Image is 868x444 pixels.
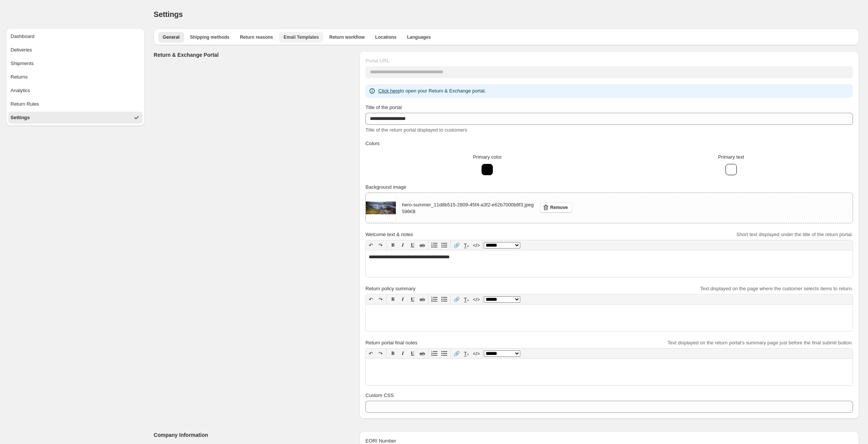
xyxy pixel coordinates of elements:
div: Return Rules [11,100,39,108]
button: Numbered list [430,349,439,358]
button: 𝑰 [398,294,407,304]
div: hero-summer_11d8b515-2809-45f4-a3f2-e62b7000b8f3.jpeg [402,201,534,215]
span: Custom CSS [365,392,394,398]
span: EORI Number [365,438,396,444]
button: 𝐔 [407,349,417,358]
span: 𝐔 [411,296,414,302]
span: General [163,34,180,40]
button: 🔗 [452,349,462,358]
button: 𝐔 [407,294,417,304]
div: Shipments [11,60,33,67]
h3: Company Information [154,431,353,439]
button: 🔗 [452,240,462,250]
button: ↷ [376,294,385,304]
a: Click here [378,88,400,94]
button: ↶ [366,349,376,358]
button: Dashboard [8,30,142,42]
button: Deliveries [8,44,142,56]
div: Returns [11,73,28,81]
button: Bullet list [439,349,449,358]
span: Title of the return portal displayed to customers [365,127,467,133]
button: </> [471,294,481,304]
div: Deliveries [11,46,32,54]
span: Remove [550,205,568,211]
button: 𝐔 [407,240,417,250]
span: Title of the portal [365,105,401,110]
span: Colors [365,141,380,146]
span: Settings [154,10,183,18]
span: Locations [375,34,397,40]
h3: Return & Exchange Portal [154,51,353,59]
span: 𝐔 [411,242,414,248]
span: Primary text [718,154,744,160]
span: Return workflow [329,34,365,40]
span: Email Templates [283,34,319,40]
button: 𝐁 [388,240,398,250]
button: ↷ [376,349,385,358]
span: Languages [407,34,431,40]
s: ab [420,297,425,302]
div: Analytics [11,87,30,94]
button: ↶ [366,240,376,250]
button: ab [417,240,427,250]
span: Text displayed on the page where the customer selects items to return. [700,286,853,291]
button: T̲ₓ [462,240,471,250]
button: Numbered list [430,294,439,304]
span: Shipping methods [190,34,230,40]
button: 𝐁 [388,294,398,304]
button: Numbered list [430,240,439,250]
button: 𝑰 [398,240,407,250]
span: Welcome text & notes [365,232,413,237]
div: Dashboard [11,33,35,40]
button: ↶ [366,294,376,304]
button: ab [417,294,427,304]
div: Settings [11,114,30,121]
span: Return reasons [240,34,273,40]
button: Bullet list [439,240,449,250]
button: Bullet list [439,294,449,304]
button: 𝐁 [388,349,398,358]
button: Returns [8,71,142,83]
button: </> [471,349,481,358]
button: ↷ [376,240,385,250]
button: Analytics [8,85,142,97]
span: Return portal final notes [365,340,417,346]
button: T̲ₓ [462,349,471,358]
span: Text displayed on the return portal's summary page just before the final submit button. [668,340,853,346]
button: 𝑰 [398,349,407,358]
span: 𝐔 [411,350,414,356]
button: ab [417,349,427,358]
span: Portal URL [365,58,389,64]
button: Remove [540,202,573,213]
button: 🔗 [452,294,462,304]
span: Background image [365,184,406,190]
span: Primary color [473,154,502,160]
s: ab [420,351,425,356]
button: </> [471,240,481,250]
button: T̲ₓ [462,294,471,304]
button: Settings [8,112,142,124]
button: Shipments [8,58,142,70]
span: to open your Return & Exchange portal. [378,88,486,94]
span: Return policy summary [365,286,415,291]
p: 596 KB [402,209,534,215]
span: Short text displayed under the title of the return portal. [736,232,853,237]
button: Return Rules [8,98,142,110]
s: ab [420,242,425,248]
